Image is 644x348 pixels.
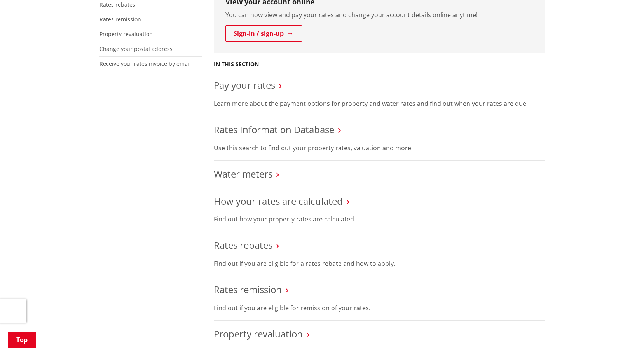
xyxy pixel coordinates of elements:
a: Rates remission [214,283,282,296]
a: Top [8,332,36,348]
a: Sign-in / sign-up [225,25,302,42]
p: Use this search to find out your property rates, valuation and more. [214,143,545,153]
a: Rates remission [99,16,141,23]
a: Water meters [214,167,272,180]
a: Rates rebates [214,239,272,251]
a: Receive your rates invoice by email [99,60,191,67]
p: Find out if you are eligible for a rates rebate and how to apply. [214,259,545,268]
p: Find out how your property rates are calculated. [214,214,545,224]
iframe: Messenger Launcher [608,315,636,343]
a: Change your postal address [99,45,173,53]
h5: In this section [214,61,259,68]
p: Find out if you are eligible for remission of your rates. [214,303,545,313]
p: You can now view and pay your rates and change your account details online anytime! [225,10,533,19]
a: Property revaluation [99,30,153,38]
a: How your rates are calculated [214,195,343,207]
a: Pay your rates [214,79,275,91]
a: Rates Information Database [214,123,334,136]
a: Property revaluation [214,327,303,340]
p: Learn more about the payment options for property and water rates and find out when your rates ar... [214,99,545,108]
a: Rates rebates [99,1,135,8]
